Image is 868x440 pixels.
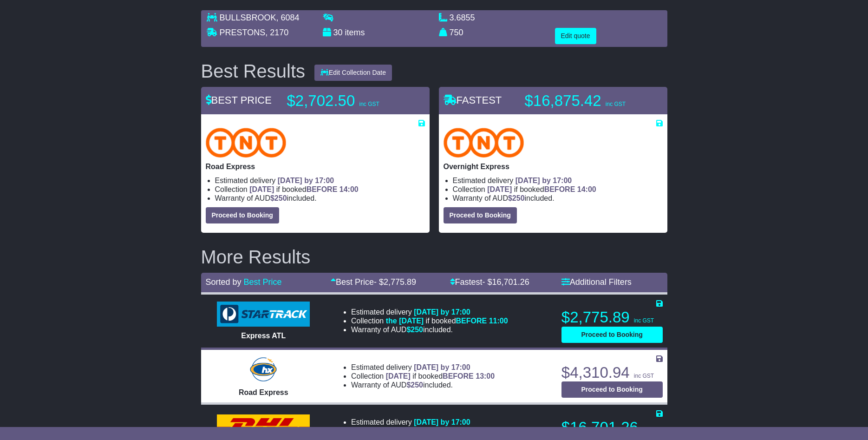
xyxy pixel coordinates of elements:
[483,277,529,287] span: - $
[274,194,287,202] span: 250
[444,128,524,158] img: TNT Domestic: Overnight Express
[476,372,495,380] span: 13:00
[265,28,288,37] span: , 2170
[206,128,287,158] img: TNT Domestic: Road Express
[386,317,508,325] span: if booked
[196,61,310,81] div: Best Results
[351,372,495,381] li: Collection
[443,372,474,380] span: BEFORE
[384,277,416,287] span: 2,775.89
[307,185,338,193] span: BEFORE
[489,317,508,325] span: 11:00
[345,28,365,37] span: items
[215,176,425,185] li: Estimated delivery
[561,308,663,327] p: $2,775.89
[386,372,411,380] span: [DATE]
[453,176,663,185] li: Estimated delivery
[217,302,310,327] img: StarTrack: Express ATL
[351,308,508,316] li: Estimated delivery
[406,381,423,389] span: $
[249,185,358,193] span: if booked
[276,13,300,22] span: , 6084
[351,316,508,325] li: Collection
[414,308,470,316] span: [DATE] by 17:00
[333,28,343,37] span: 30
[411,381,423,389] span: 250
[244,277,282,287] a: Best Price
[444,207,517,223] button: Proceed to Booking
[450,277,529,287] a: Fastest- $16,701.26
[561,381,663,398] button: Proceed to Booking
[444,162,663,171] p: Overnight Express
[206,207,279,223] button: Proceed to Booking
[374,277,416,287] span: - $
[351,363,495,372] li: Estimated delivery
[239,388,288,396] span: Road Express
[206,277,241,287] span: Sorted by
[492,277,529,287] span: 16,701.26
[386,372,495,380] span: if booked
[555,28,596,44] button: Edit quote
[516,177,572,184] span: [DATE] by 17:00
[508,194,525,202] span: $
[249,185,274,193] span: [DATE]
[287,92,403,110] p: $2,702.50
[241,332,286,340] span: Express ATL
[411,326,423,334] span: 250
[577,185,596,193] span: 14:00
[487,185,512,193] span: [DATE]
[456,317,487,325] span: BEFORE
[278,177,334,184] span: [DATE] by 17:00
[206,162,425,171] p: Road Express
[487,185,596,193] span: if booked
[201,247,667,267] h2: More Results
[314,65,392,81] button: Edit Collection Date
[215,194,425,203] li: Warranty of AUD included.
[331,277,416,287] a: Best Price- $2,775.89
[450,13,475,22] span: 3.6855
[351,418,495,427] li: Estimated delivery
[561,327,663,343] button: Proceed to Booking
[248,355,279,383] img: Hunter Express: Road Express
[359,101,379,107] span: inc GST
[414,418,470,426] span: [DATE] by 17:00
[206,94,272,106] span: BEST PRICE
[351,325,508,334] li: Warranty of AUD included.
[634,373,654,379] span: inc GST
[450,28,463,37] span: 750
[386,317,424,325] span: the [DATE]
[217,414,310,435] img: DHL: Domestic Express
[444,94,502,106] span: FASTEST
[339,185,359,193] span: 14:00
[512,194,525,202] span: 250
[561,277,632,287] a: Additional Filters
[453,185,663,194] li: Collection
[561,363,663,382] p: $4,310.94
[220,28,266,37] span: PRESTONS
[215,185,425,194] li: Collection
[453,194,663,203] li: Warranty of AUD included.
[525,92,641,110] p: $16,875.42
[606,101,626,107] span: inc GST
[351,381,495,389] li: Warranty of AUD included.
[406,326,423,334] span: $
[634,317,654,324] span: inc GST
[414,363,470,371] span: [DATE] by 17:00
[220,13,276,22] span: BULLSBROOK
[561,418,663,437] p: $16,701.26
[544,185,575,193] span: BEFORE
[270,194,287,202] span: $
